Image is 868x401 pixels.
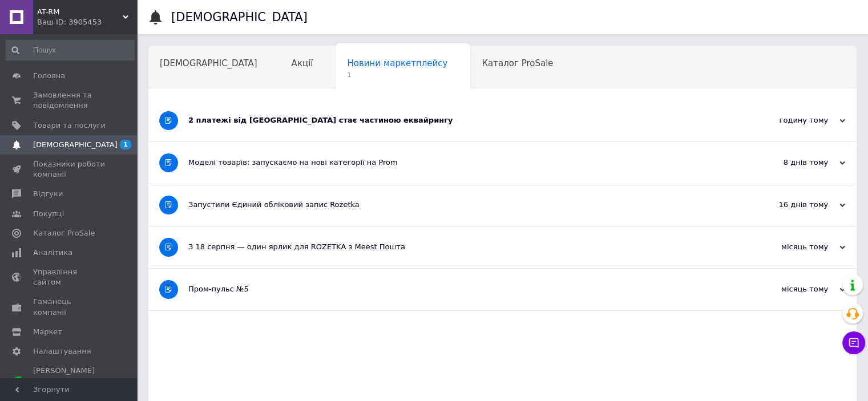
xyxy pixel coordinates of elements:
[6,40,135,60] input: Пошук
[33,346,91,357] span: Налаштування
[33,159,106,180] span: Показники роботи компанії
[33,366,106,397] span: [PERSON_NAME] та рахунки
[731,284,845,294] div: місяць тому
[33,71,65,81] span: Головна
[292,58,313,68] span: Акції
[33,140,118,150] span: [DEMOGRAPHIC_DATA]
[33,120,106,131] span: Товари та послуги
[33,248,72,258] span: Аналітика
[33,327,62,337] span: Маркет
[188,115,731,125] div: 2 платежі від [GEOGRAPHIC_DATA] стає частиною еквайрингу
[188,157,731,168] div: Моделі товарів: запускаємо на нові категорії на Prom
[33,189,63,199] span: Відгуки
[188,242,731,252] div: З 18 серпня — один ярлик для ROZETKA з Meest Пошта
[33,90,106,111] span: Замовлення та повідомлення
[37,7,123,17] span: AT-RM
[842,331,865,354] button: Чат з покупцем
[33,267,106,287] span: Управління сайтом
[33,209,64,219] span: Покупці
[160,58,257,68] span: [DEMOGRAPHIC_DATA]
[120,140,131,149] span: 1
[33,297,106,317] span: Гаманець компанії
[731,242,845,252] div: місяць тому
[37,17,137,27] div: Ваш ID: 3905453
[188,284,731,294] div: Пром-пульс №5
[347,71,447,79] span: 1
[171,10,308,24] h1: [DEMOGRAPHIC_DATA]
[482,58,553,68] span: Каталог ProSale
[731,200,845,210] div: 16 днів тому
[188,200,731,210] div: Запустили Єдиний обліковий запис Rozetka
[33,228,95,238] span: Каталог ProSale
[731,157,845,168] div: 8 днів тому
[347,58,447,68] span: Новини маркетплейсу
[731,115,845,125] div: годину тому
